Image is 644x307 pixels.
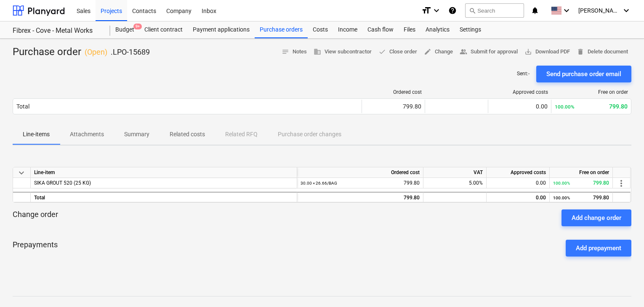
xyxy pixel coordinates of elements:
span: keyboard_arrow_down [16,168,27,178]
span: notes [282,48,289,56]
i: Knowledge base [448,5,457,16]
div: Purchase order [13,45,150,59]
i: format_size [421,5,431,16]
div: 0.00 [492,103,548,110]
div: 0.00 [490,178,546,188]
i: keyboard_arrow_down [621,5,631,16]
small: 100.00% [555,104,575,110]
p: Line-items [23,130,50,139]
div: Ordered cost [297,167,423,178]
span: save_alt [524,48,532,56]
div: 799.80 [301,193,420,203]
div: Send purchase order email [546,69,621,79]
small: 100.00% [553,181,570,185]
div: Total [16,103,29,110]
a: Client contract [139,21,188,38]
p: Related costs [170,130,205,139]
p: Attachments [70,130,104,139]
div: 799.80 [301,178,420,188]
span: Download PDF [524,47,570,57]
span: people_alt [460,48,467,56]
i: keyboard_arrow_down [431,5,442,16]
button: Change [420,45,456,58]
div: Free on order [555,89,628,95]
div: Ordered cost [365,89,422,95]
div: Add change order [572,212,621,223]
span: Submit for approval [460,47,518,57]
span: Change [424,47,453,57]
p: ( Open ) [85,47,107,57]
div: VAT [423,167,487,178]
div: Budget [110,21,139,38]
a: Costs [308,21,333,38]
button: Add prepayment [566,240,631,257]
button: Close order [375,45,420,58]
span: edit [424,48,431,56]
small: 100.00% [553,196,570,200]
a: Income [333,21,362,38]
span: Close order [378,47,417,57]
span: search [469,7,476,14]
span: Delete document [577,47,628,57]
div: Approved costs [492,89,548,95]
i: keyboard_arrow_down [562,5,572,16]
div: Free on order [550,167,613,178]
button: Submit for approval [456,45,521,58]
div: Approved costs [487,167,550,178]
div: 5.00% [423,178,487,188]
button: Search [465,3,524,18]
div: 0.00 [490,193,546,203]
div: 799.80 [365,103,421,110]
div: 799.80 [553,193,609,203]
div: Add prepayment [576,243,621,254]
span: View subcontractor [314,47,372,57]
button: View subcontractor [310,45,375,58]
span: business [314,48,321,56]
p: Prepayments [13,240,58,257]
span: SIKA GROUT 520 (25 KG) [34,180,91,186]
span: Notes [282,47,307,57]
iframe: Chat Widget [602,267,644,307]
button: Notes [278,45,310,58]
i: notifications [531,5,539,16]
p: Summary [124,130,149,139]
button: Send purchase order email [536,66,631,82]
a: Cash flow [362,21,399,38]
p: Sent : - [517,70,530,77]
a: Purchase orders [255,21,308,38]
button: Add change order [562,209,631,226]
span: done [378,48,386,56]
a: Files [399,21,420,38]
div: Fibrex - Cove - Metal Works [13,26,100,35]
div: 799.80 [555,103,628,110]
button: Download PDF [521,45,573,58]
div: Line-item [31,167,297,178]
small: 30.00 × 26.66 / BAG [301,181,337,185]
div: Total [31,192,297,202]
a: Budget9+ [110,21,139,38]
span: delete [577,48,584,56]
span: more_vert [616,178,626,188]
p: .LPO-15689 [111,47,150,57]
button: Delete document [573,45,631,58]
a: Payment applications [188,21,255,38]
div: 799.80 [553,178,609,188]
p: Change order [13,209,58,226]
a: Analytics [420,21,455,38]
a: Settings [455,21,486,38]
span: [PERSON_NAME] [578,7,620,14]
span: 9+ [133,24,142,29]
